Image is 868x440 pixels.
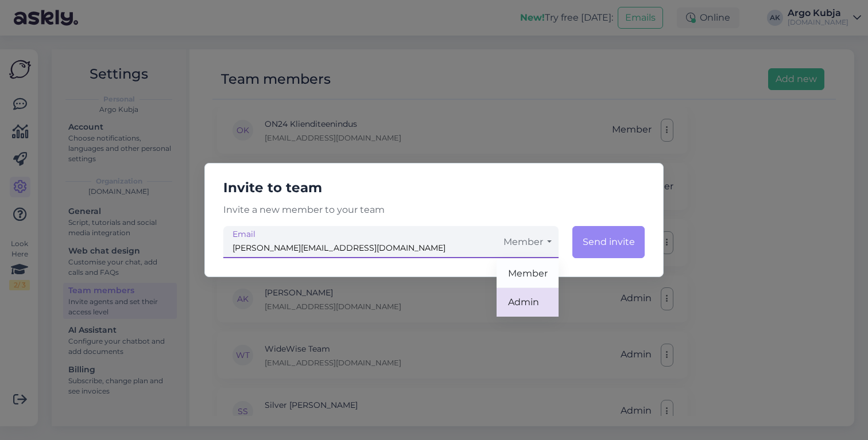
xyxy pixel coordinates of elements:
[223,226,497,258] input: work@email.com
[572,226,645,258] button: Send invite
[214,203,654,217] p: Invite a new member to your team
[497,288,559,317] a: Admin
[214,177,654,198] h5: Invite to team
[497,259,559,288] a: Member
[497,226,559,258] button: Member
[232,228,255,240] small: Email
